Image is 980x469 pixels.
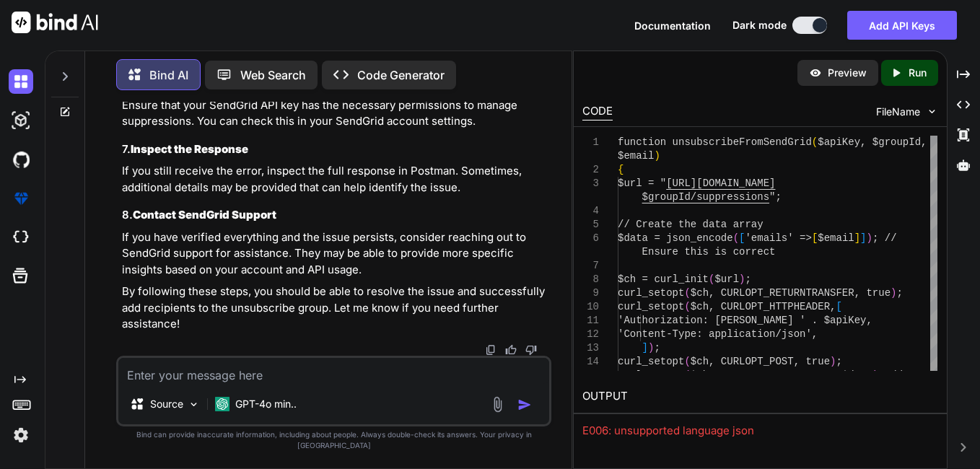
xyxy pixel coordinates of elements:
img: copy [485,344,496,356]
span: "; [769,191,782,203]
span: 'Authorization: [PERSON_NAME] ' . $apiKey, [618,315,872,326]
span: $apiKey, $groupId, [818,136,927,148]
span: // Create the data array [618,219,764,230]
span: ) [830,356,836,367]
div: 4 [582,204,599,218]
span: [ [739,232,745,244]
span: $ch, CURLOPT_POSTFIELDS, $data [691,369,872,381]
span: $data = json_encode [618,232,733,244]
div: 7 [582,259,599,273]
p: Preview [828,66,867,80]
span: $ch, CURLOPT_HTTPHEADER, [691,301,836,312]
button: Add API Keys [847,11,957,40]
img: githubDark [9,147,33,172]
span: ) [655,150,660,162]
img: premium [9,186,33,211]
div: 8 [582,273,599,286]
div: E006: unsupported language json [582,423,937,439]
img: icon [517,398,532,412]
div: 11 [582,314,599,328]
img: darkAi-studio [9,108,33,133]
div: 1 [582,136,599,149]
img: like [505,344,517,356]
span: $email [618,150,654,162]
div: 5 [582,218,599,232]
img: dislike [525,344,537,356]
p: If you have verified everything and the issue persists, consider reaching out to SendGrid support... [122,229,548,279]
strong: Contact SendGrid Support [133,208,276,222]
p: If you still receive the error, inspect the full response in Postman. Sometimes, additional detai... [122,163,548,196]
span: ( [685,369,691,381]
div: CODE [582,103,613,120]
span: $groupId/suppressions [642,191,769,203]
span: ) [867,232,872,244]
span: ) [739,273,745,285]
span: ; [836,356,842,367]
img: attachment [489,396,506,413]
img: settings [9,423,33,447]
div: 13 [582,341,599,355]
div: 2 [582,163,599,177]
span: ) [891,287,896,299]
span: Dark mode [732,18,787,32]
span: $ch, CURLOPT_RETURNTRANSFER, true [691,287,891,299]
span: { [618,164,624,175]
img: Pick Models [188,398,200,411]
span: ; [655,342,660,354]
img: Bind AI [12,12,98,33]
h2: OUTPUT [574,380,946,413]
span: ; [745,273,751,285]
span: FileName [876,105,920,119]
div: 12 [582,328,599,341]
span: curl_setopt [618,369,684,381]
p: Source [150,397,183,411]
span: ( [685,356,691,367]
span: $email [818,232,854,244]
p: Code Generator [357,66,445,84]
span: ( [812,136,818,148]
div: 6 [582,232,599,245]
span: [ [812,232,818,244]
p: By following these steps, you should be able to resolve the issue and successfully add recipients... [122,284,548,333]
p: GPT-4o min.. [235,397,297,411]
p: Run [909,66,927,80]
span: 'emails' => [745,232,812,244]
span: Documentation [634,19,711,32]
span: ; // [872,232,897,244]
p: Bind AI [149,66,188,84]
span: curl_setopt [618,287,684,299]
div: 14 [582,355,599,369]
img: preview [809,66,822,79]
span: Ensure this is correct [642,246,776,258]
span: [URL][DOMAIN_NAME] [667,177,776,189]
span: ; // [879,369,904,381]
button: Documentation [634,18,711,33]
span: ) [872,369,878,381]
span: ] [642,342,648,354]
span: $ch, CURLOPT_POST, true [691,356,830,367]
div: 10 [582,300,599,314]
span: 'Content-Type: application/json', [618,328,818,340]
div: 3 [582,177,599,190]
span: $url [715,273,740,285]
img: GPT-4o mini [215,397,229,411]
span: ] [861,232,867,244]
img: chevron down [926,105,938,118]
p: Ensure that your SendGrid API key has the necessary permissions to manage suppressions. You can c... [122,97,548,130]
span: curl_setopt [618,301,684,312]
p: Web Search [240,66,306,84]
h3: 7. [122,141,548,158]
span: function unsubscribeFromSendGrid [618,136,812,148]
img: darkChat [9,69,33,94]
span: ( [733,232,739,244]
span: $ch = curl_init [618,273,709,285]
span: ) [648,342,654,354]
span: $url = " [618,177,666,189]
span: ] [854,232,860,244]
p: Bind can provide inaccurate information, including about people. Always double-check its answers.... [116,429,551,451]
strong: Inspect the Response [131,142,248,156]
div: 15 [582,369,599,382]
span: ( [685,287,691,299]
span: ( [685,301,691,312]
span: ; [897,287,903,299]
